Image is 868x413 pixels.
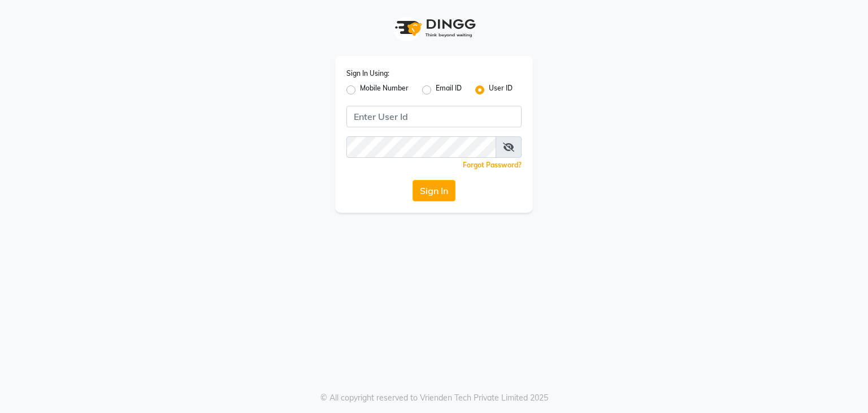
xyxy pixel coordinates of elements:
[346,68,389,79] label: Sign In Using:
[413,180,455,201] button: Sign In
[463,161,522,169] a: Forgot Password?
[436,83,462,97] label: Email ID
[489,83,513,97] label: User ID
[346,136,496,158] input: Username
[346,106,522,127] input: Username
[360,83,409,97] label: Mobile Number
[389,11,479,45] img: logo1.svg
